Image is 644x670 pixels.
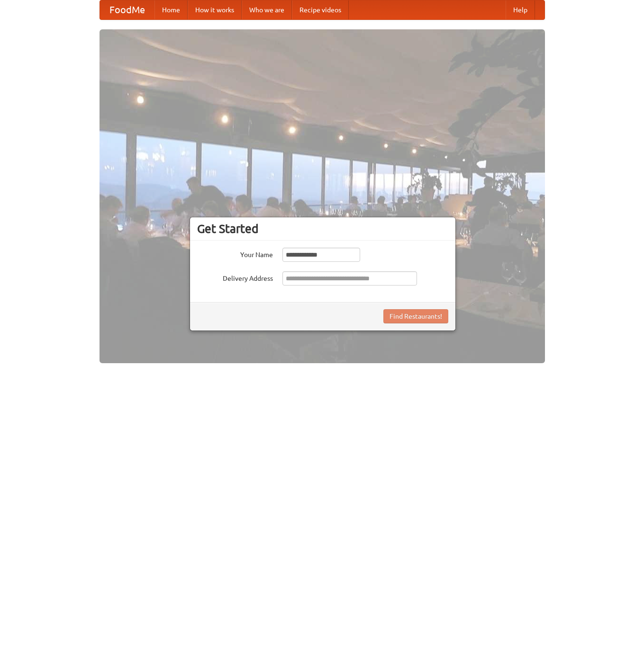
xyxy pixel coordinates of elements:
[242,0,292,19] a: Who we are
[292,0,349,19] a: Recipe videos
[154,0,188,19] a: Home
[197,248,273,259] label: Your Name
[506,0,535,19] a: Help
[100,0,154,19] a: FoodMe
[188,0,242,19] a: How it works
[383,309,448,323] button: Find Restaurants!
[197,271,273,283] label: Delivery Address
[197,222,448,236] h3: Get Started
